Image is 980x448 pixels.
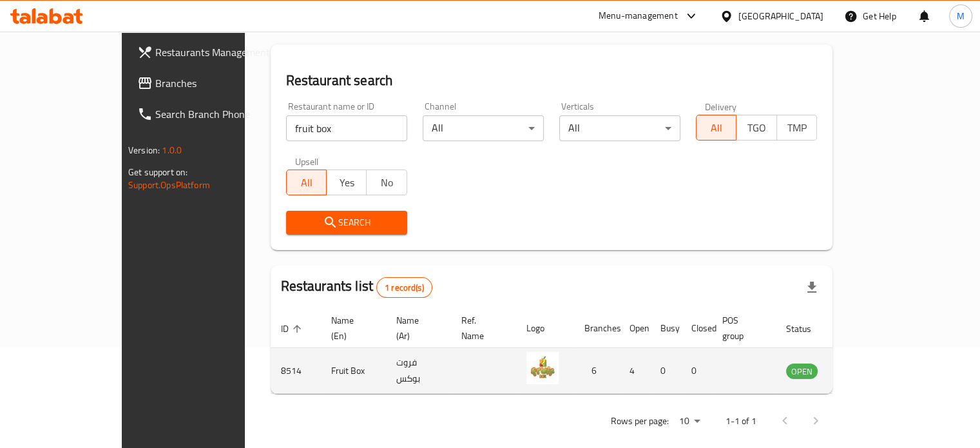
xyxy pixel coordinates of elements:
div: All [559,115,680,141]
span: ID [281,321,305,336]
th: Branches [574,309,619,348]
div: All [423,115,544,141]
h2: Restaurant search [286,71,817,90]
td: فروت بوكس [386,348,451,394]
button: TMP [776,115,817,141]
span: Yes [332,173,361,192]
span: OPEN [786,364,818,379]
td: 8514 [271,348,321,394]
div: Export file [796,272,827,303]
td: 0 [681,348,712,394]
span: Name (En) [331,313,370,344]
div: Total records count [376,277,432,298]
span: 1.0.0 [162,142,182,159]
span: Version: [128,142,160,159]
span: Status [786,321,828,336]
table: enhanced table [271,309,888,394]
td: Fruit Box [321,348,386,394]
label: Delivery [705,102,737,111]
span: No [372,173,401,192]
span: Branches [155,75,275,91]
th: Open [619,309,650,348]
button: Search [286,211,407,235]
a: Branches [127,68,285,99]
th: Logo [516,309,574,348]
label: Upsell [295,157,319,166]
p: 1-1 of 1 [725,413,756,429]
td: 6 [574,348,619,394]
button: Yes [326,170,367,195]
span: Search Branch Phone [155,106,275,122]
a: Restaurants Management [127,37,285,68]
span: 1 record(s) [377,282,432,294]
th: Busy [650,309,681,348]
div: OPEN [786,364,818,379]
td: 4 [619,348,650,394]
button: TGO [736,115,776,141]
span: All [292,173,322,192]
a: Search Branch Phone [127,99,285,130]
input: Search for restaurant name or ID.. [286,115,407,141]
div: Menu-management [599,8,678,24]
span: TMP [782,119,812,137]
span: Get support on: [128,164,187,180]
div: Rows per page: [674,412,705,431]
span: Restaurants Management [155,44,275,60]
span: Search [296,215,397,231]
span: Ref. Name [461,313,501,344]
h2: Restaurants list [281,277,432,298]
button: All [286,170,327,195]
button: All [696,115,736,141]
a: Support.OpsPlatform [128,177,210,193]
span: M [957,9,965,23]
button: No [366,170,407,195]
td: 0 [650,348,681,394]
span: Name (Ar) [396,313,436,344]
img: Fruit Box [526,352,559,384]
span: POS group [722,313,760,344]
span: All [702,119,731,137]
div: [GEOGRAPHIC_DATA] [738,9,823,23]
p: Rows per page: [611,413,669,429]
th: Closed [681,309,712,348]
span: TGO [742,119,771,137]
